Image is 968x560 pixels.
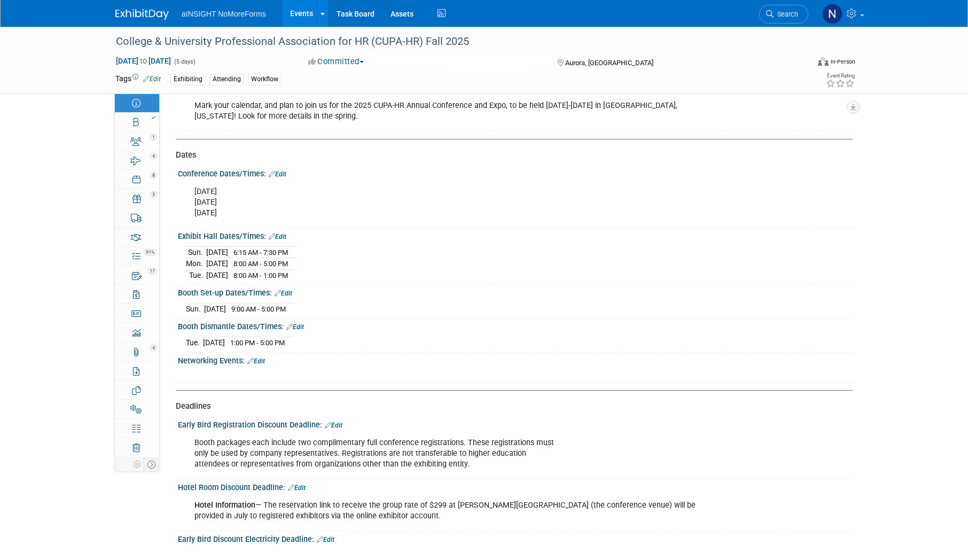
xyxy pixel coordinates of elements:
div: Hotel Room Discount Deadline: [178,479,853,493]
td: Sun. [186,303,204,314]
img: Nichole Brown [822,4,842,24]
div: Exhibiting [170,74,206,85]
b: Hotel Information [194,501,255,510]
a: 4 [115,151,159,169]
span: 91% [144,249,157,255]
span: Search [774,10,798,18]
td: Sun. [186,246,206,258]
span: [DATE] [DATE] [115,56,171,66]
img: ExhibitDay [115,9,169,20]
a: 4 [115,343,159,361]
td: Tags [115,73,161,85]
span: 9:00 AM - 5:00 PM [231,305,286,313]
span: 17 [147,268,157,274]
div: Conference Dates/Times: [178,166,853,180]
div: Workflow [248,74,282,85]
div: [DATE] [DATE] [DATE] [187,181,724,224]
td: Tue. [186,337,203,348]
td: Toggle Event Tabs [144,457,160,471]
a: Edit [247,357,265,365]
button: Committed [305,56,368,67]
a: Edit [286,323,304,331]
a: Edit [269,170,286,178]
a: 3 [115,189,159,208]
div: Early Bird Discount Electricity Deadline: [178,531,853,545]
div: Early Bird Registration Discount Deadline: [178,417,853,431]
a: Edit [288,484,306,492]
a: Edit [275,290,292,297]
td: Tue. [186,269,206,281]
div: Booth Set-up Dates/Times: [178,285,853,299]
span: 1 [150,134,157,141]
a: Search [759,5,808,24]
span: (5 days) [173,58,196,65]
div: Booth Dismantle Dates/Times: [178,318,853,332]
div: Booth packages each include two complimentary full conference registrations. These registrations ... [187,432,724,475]
span: Aurora, [GEOGRAPHIC_DATA] [565,59,653,67]
span: 8 [150,172,157,178]
span: 3 [150,191,157,198]
a: Edit [269,233,286,240]
td: Personalize Event Tab Strip [131,457,144,471]
span: 4 [150,345,157,351]
div: Deadlines [176,401,845,412]
td: [DATE] [206,269,228,281]
div: In-Person [830,58,855,66]
div: Event Rating [826,73,855,79]
a: 17 [115,266,159,284]
div: — The reservation link to receive the group rate of $299 at [PERSON_NAME][GEOGRAPHIC_DATA] (the c... [187,495,724,527]
span: 8:00 AM - 5:00 PM [233,260,288,268]
div: College & University Professional Association for HR (CUPA-HR) Fall 2025 [112,32,792,51]
span: 6:15 AM - 7:30 PM [233,248,288,256]
div: Event Format [745,56,855,72]
td: Mon. [186,258,206,270]
a: 91% [115,247,159,266]
a: Edit [325,422,342,429]
td: [DATE] [206,246,228,258]
span: aINSIGHT NoMoreForms [182,10,266,18]
img: Format-Inperson.png [818,57,829,66]
a: 1 [115,132,159,151]
span: 1:00 PM - 5:00 PM [230,339,285,347]
span: 4 [150,153,157,159]
div: Mark your calendar, and plan to join us for the 2025 CUPA-HR Annual Conference and Expo, to be he... [187,95,724,127]
span: to [138,57,149,65]
td: [DATE] [204,303,226,314]
div: Dates [176,150,845,161]
div: Exhibit Hall Dates/Times: [178,228,853,242]
td: [DATE] [206,258,228,270]
i: Booth reservation complete [152,115,155,120]
div: Networking Events: [178,353,853,367]
span: 8:00 AM - 1:00 PM [233,271,288,279]
a: 8 [115,170,159,189]
div: Attending [209,74,244,85]
a: Edit [143,75,161,83]
a: Edit [317,536,334,543]
td: [DATE] [203,337,225,348]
